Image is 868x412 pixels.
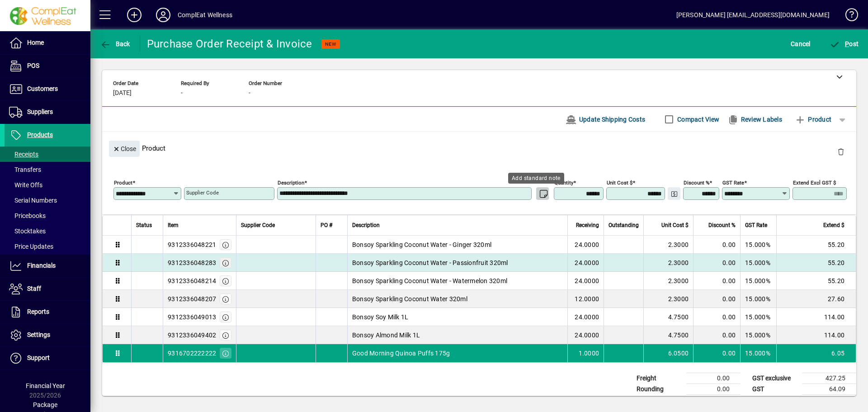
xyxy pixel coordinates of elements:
[776,236,856,254] td: 55.20
[168,349,216,358] div: 9316702222222
[693,254,740,272] td: 0.00
[575,258,599,267] span: 24.0000
[9,166,41,173] span: Transfers
[693,236,740,254] td: 0.00
[347,308,567,326] td: Bonsoy Soy Milk 1L
[27,85,58,92] span: Customers
[740,290,776,308] td: 15.000%
[745,220,767,230] span: GST Rate
[5,208,90,223] a: Pricebooks
[5,301,90,323] a: Reports
[776,290,856,308] td: 27.60
[668,313,689,322] span: 4.7500
[5,177,90,193] a: Write Offs
[708,220,736,230] span: Discount %
[27,331,50,338] span: Settings
[168,331,216,340] div: 9312336049402
[575,331,599,340] span: 24.0000
[168,276,216,285] div: 9312336048214
[100,40,130,47] span: Back
[791,37,811,51] span: Cancel
[668,294,689,303] span: 2.3000
[5,101,90,123] a: Suppliers
[109,141,140,157] button: Close
[168,294,216,303] div: 9312336048207
[693,308,740,326] td: 0.00
[579,349,599,358] span: 1.0000
[5,239,90,254] a: Price Updates
[5,55,90,77] a: POS
[5,193,90,208] a: Serial Numbers
[722,180,744,186] mat-label: GST rate
[776,344,856,362] td: 6.05
[9,212,46,219] span: Pricebooks
[113,90,132,97] span: [DATE]
[186,189,219,196] mat-label: Supplier Code
[136,220,152,230] span: Status
[776,326,856,344] td: 114.00
[575,294,599,303] span: 12.0000
[5,223,90,239] a: Stocktakes
[562,111,649,128] button: Update Shipping Costs
[668,187,680,200] button: Change Price Levels
[5,147,90,162] a: Receipts
[168,258,216,267] div: 9312336048283
[147,37,312,51] div: Purchase Order Receipt & Invoice
[727,112,782,127] span: Review Labels
[795,112,831,127] span: Product
[748,395,802,406] td: GST inclusive
[9,151,38,158] span: Receipts
[241,220,275,230] span: Supplier Code
[830,40,859,47] span: ost
[27,62,39,69] span: POS
[740,344,776,362] td: 15.000%
[26,382,65,389] span: Financial Year
[27,308,49,315] span: Reports
[27,354,50,361] span: Support
[113,142,136,156] span: Close
[748,384,802,395] td: GST
[845,40,849,47] span: P
[508,173,564,184] div: Add standard note
[830,141,852,162] button: Delete
[149,7,178,23] button: Profile
[566,112,645,127] span: Update Shipping Costs
[5,347,90,369] a: Support
[607,180,632,186] mat-label: Unit Cost $
[347,272,567,290] td: Bonsoy Sparkling Coconut Water - Watermelon 320ml
[839,2,857,31] a: Knowledge Base
[347,290,567,308] td: Bonsoy Sparkling Coconut Water 320ml
[347,326,567,344] td: Bonsoy Almond Milk 1L
[693,272,740,290] td: 0.00
[27,262,56,269] span: Financials
[325,41,336,47] span: NEW
[668,276,689,285] span: 2.3000
[575,276,599,285] span: 24.0000
[90,36,140,52] app-page-header-button: Back
[830,147,852,156] app-page-header-button: Delete
[347,254,567,272] td: Bonsoy Sparkling Coconut Water - Passionfruit 320ml
[827,36,861,52] button: Post
[632,373,686,384] td: Freight
[107,144,142,152] app-page-header-button: Close
[27,39,44,46] span: Home
[352,220,380,230] span: Description
[802,395,856,406] td: 491.34
[668,349,689,358] span: 6.0500
[661,220,689,230] span: Unit Cost $
[788,36,813,52] button: Cancel
[802,373,856,384] td: 427.25
[9,227,46,235] span: Stocktakes
[5,78,90,100] a: Customers
[684,180,709,186] mat-label: Discount %
[724,111,786,128] button: Review Labels
[668,240,689,249] span: 2.3000
[27,285,41,292] span: Staff
[5,32,90,54] a: Home
[9,243,53,250] span: Price Updates
[347,344,567,362] td: Good Morning Quinoa Puffs 175g
[740,326,776,344] td: 15.000%
[5,278,90,300] a: Staff
[823,220,844,230] span: Extend $
[686,384,741,395] td: 0.00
